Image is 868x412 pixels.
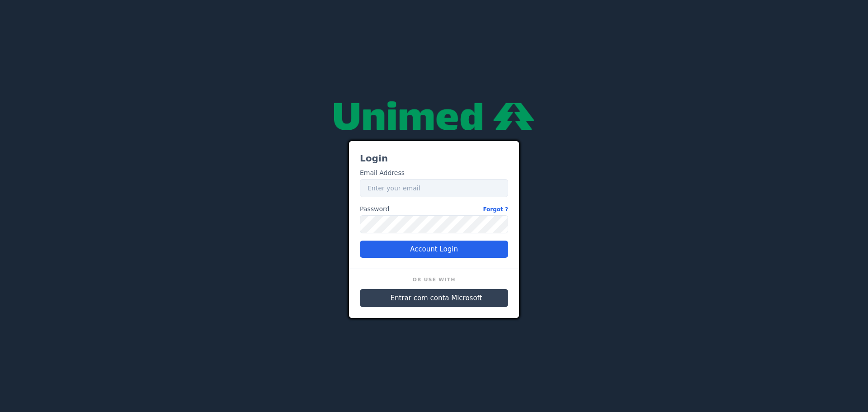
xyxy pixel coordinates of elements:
button: Account Login [360,241,508,258]
h6: Or Use With [360,276,508,285]
img: null [334,101,534,130]
a: Forgot ? [483,204,508,214]
span: Entrar com conta Microsoft [391,293,482,303]
button: Entrar com conta Microsoft [360,289,508,307]
label: Password [360,204,508,214]
h3: Login [360,152,508,165]
label: Email Address [360,168,405,178]
input: Enter your email [360,179,508,197]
